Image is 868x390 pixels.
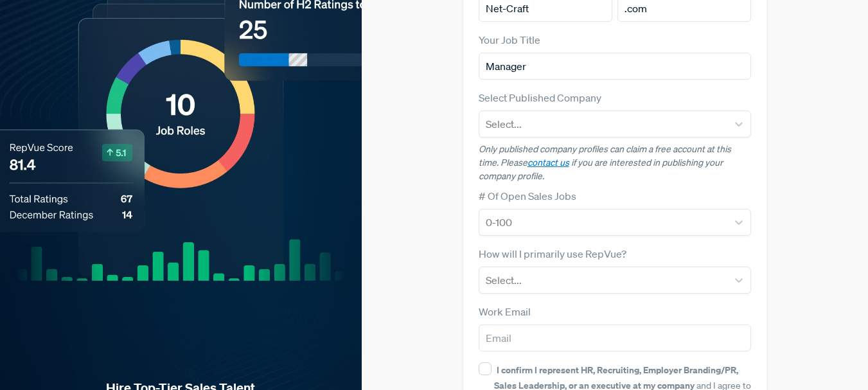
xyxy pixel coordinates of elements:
label: # Of Open Sales Jobs [479,188,576,204]
p: Only published company profiles can claim a free account at this time. Please if you are interest... [479,143,752,183]
label: Work Email [479,304,531,319]
input: Title [479,53,752,80]
input: Email [479,324,752,351]
label: Your Job Title [479,32,540,48]
a: contact us [527,157,569,168]
label: Select Published Company [479,90,601,105]
label: How will I primarily use RepVue? [479,246,626,261]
